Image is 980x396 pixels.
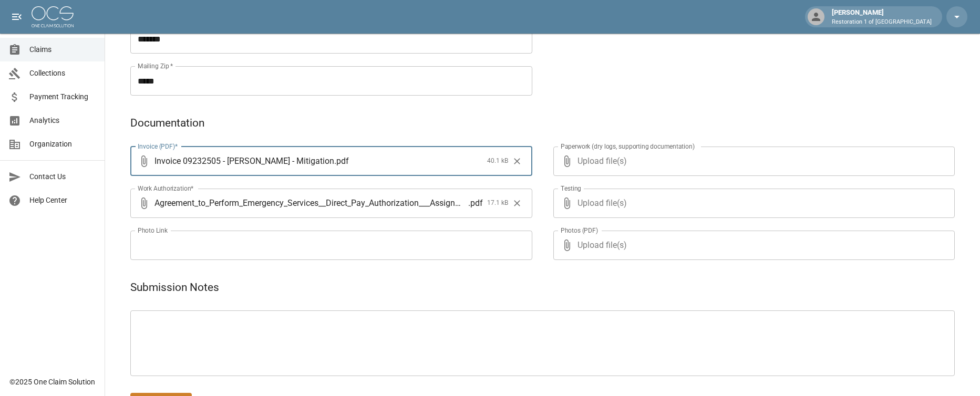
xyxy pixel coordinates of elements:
[561,142,695,151] label: Paperwork (dry logs, supporting documentation)
[154,197,468,209] span: Agreement_to_Perform_Emergency_Services__Direct_Pay_Authorization___Assignment_of_Benefits_-_Mike...
[577,231,927,260] span: Upload file(s)
[828,7,936,26] div: [PERSON_NAME]
[561,226,598,235] label: Photos (PDF)
[138,226,168,235] label: Photo Link
[509,153,525,169] button: Clear
[29,115,96,126] span: Analytics
[832,18,932,27] p: Restoration 1 of [GEOGRAPHIC_DATA]
[29,195,96,206] span: Help Center
[29,171,96,182] span: Contact Us
[468,197,483,209] span: . pdf
[29,139,96,150] span: Organization
[509,195,525,211] button: Clear
[32,6,74,27] img: ocs-logo-white-transparent.png
[138,184,194,193] label: Work Authorization*
[577,189,927,218] span: Upload file(s)
[29,44,96,55] span: Claims
[29,91,96,102] span: Payment Tracking
[138,61,173,70] label: Mailing Zip
[29,68,96,79] span: Collections
[138,142,178,151] label: Invoice (PDF)*
[154,155,334,167] span: Invoice 09232505 - [PERSON_NAME] - Mitigation
[487,198,508,209] span: 17.1 kB
[577,147,927,176] span: Upload file(s)
[487,156,508,166] span: 40.1 kB
[6,6,27,27] button: open drawer
[561,184,581,193] label: Testing
[9,377,95,387] div: © 2025 One Claim Solution
[334,155,349,167] span: . pdf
